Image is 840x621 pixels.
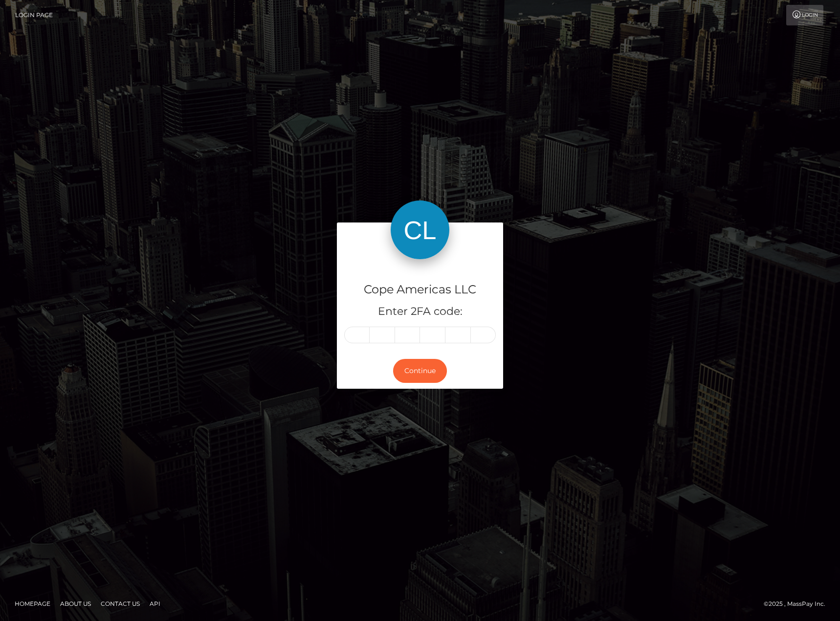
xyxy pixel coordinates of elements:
h5: Enter 2FA code: [344,304,496,319]
a: Login Page [15,5,53,25]
div: © 2025 , MassPay Inc. [764,599,833,609]
a: Login [786,5,823,25]
h4: Cope Americas LLC [344,281,496,298]
a: Contact Us [97,596,144,611]
button: Continue [393,359,447,383]
img: Cope Americas LLC [391,200,449,259]
a: API [146,596,164,611]
a: Homepage [11,596,54,611]
a: About Us [56,596,95,611]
